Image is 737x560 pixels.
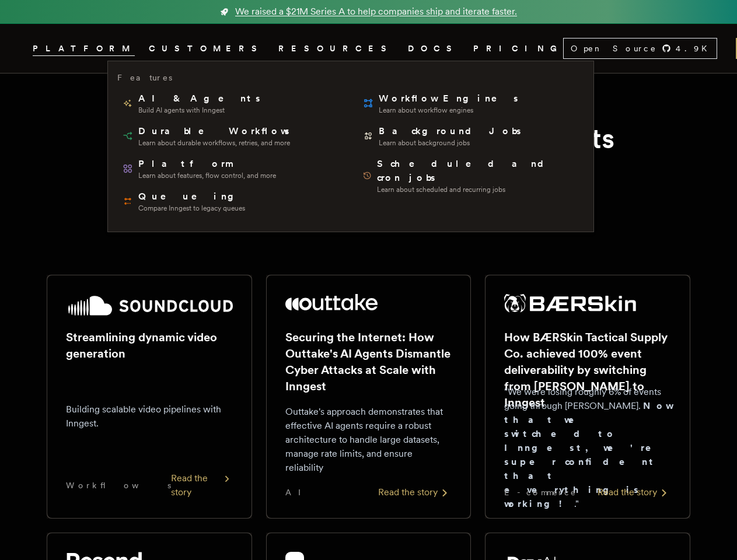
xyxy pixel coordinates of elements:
button: RESOURCES [278,41,394,56]
span: Workflow Engines [379,92,520,106]
h2: Streamlining dynamic video generation [66,329,233,362]
span: Open Source [571,43,657,54]
a: Background JobsLearn about background jobs [358,120,584,152]
a: AI & AgentsBuild AI agents with Inngest [117,87,344,120]
a: CUSTOMERS [149,41,264,56]
span: Background Jobs [379,124,523,138]
span: Durable Workflows [138,124,291,138]
span: AI [285,487,311,498]
div: Read the story [598,485,671,499]
img: Outtake [285,294,378,310]
img: SoundCloud [66,294,233,317]
div: Read the story [171,471,233,499]
a: PlatformLearn about features, flow control, and more [117,152,344,185]
span: E-commerce [504,487,577,498]
img: BÆRSkin Tactical Supply Co. [504,294,636,313]
a: DOCS [408,41,459,56]
a: Workflow EnginesLearn about workflow engines [358,87,584,120]
span: Compare Inngest to legacy queues [138,204,245,213]
h2: Securing the Internet: How Outtake's AI Agents Dismantle Cyber Attacks at Scale with Inngest [285,329,452,394]
div: Read the story [378,485,452,499]
p: Building scalable video pipelines with Inngest. [66,402,233,430]
h1: customers deliver reliable products for customers [61,120,677,193]
span: Learn about scheduled and recurring jobs [377,185,579,194]
a: BÆRSkin Tactical Supply Co. logoHow BÆRSkin Tactical Supply Co. achieved 100% event deliverabilit... [485,275,690,519]
span: Learn about workflow engines [379,106,520,115]
h3: Features [117,71,172,85]
span: Platform [138,157,276,171]
a: QueueingCompare Inngest to legacy queues [117,185,344,218]
span: Workflows [66,480,171,491]
span: AI & Agents [138,92,262,106]
span: Learn about background jobs [379,138,523,148]
h2: How BÆRSkin Tactical Supply Co. achieved 100% event deliverability by switching from [PERSON_NAME... [504,329,671,411]
span: 4.9 K [676,43,714,54]
strong: Now that we switched to Inngest, we're super confident that everything is working! [504,400,670,509]
p: Outtake's approach demonstrates that effective AI agents require a robust architecture to handle ... [285,405,452,475]
span: We raised a $21M Series A to help companies ship and iterate faster. [235,5,517,19]
a: Durable WorkflowsLearn about durable workflows, retries, and more [117,120,344,152]
span: Scheduled and cron jobs [377,157,579,185]
span: Learn about durable workflows, retries, and more [138,138,291,148]
span: Learn about features, flow control, and more [138,171,276,180]
p: "We were losing roughly 6% of events going through [PERSON_NAME]. ." [504,385,671,511]
a: Outtake logoSecuring the Internet: How Outtake's AI Agents Dismantle Cyber Attacks at Scale with ... [266,275,471,519]
p: From startups to public companies, our customers chose Inngest to power their products. [47,212,690,228]
a: PRICING [473,41,563,56]
a: SoundCloud logoStreamlining dynamic video generationBuilding scalable video pipelines with Innges... [47,275,252,519]
a: Scheduled and cron jobsLearn about scheduled and recurring jobs [358,152,584,199]
span: Queueing [138,190,245,204]
button: PLATFORM [33,41,135,56]
span: Build AI agents with Inngest [138,106,262,115]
